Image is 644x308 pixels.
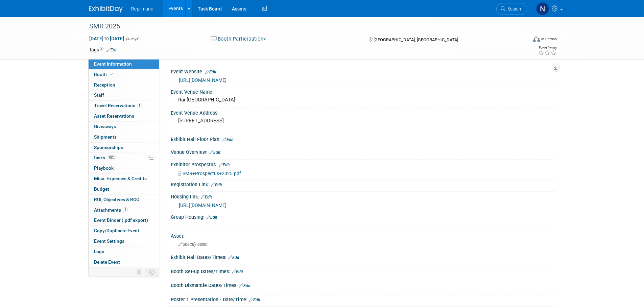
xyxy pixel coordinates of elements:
a: Misc. Expenses & Credits [89,174,159,184]
a: [URL][DOMAIN_NAME] [179,203,226,208]
button: Booth Participation [208,35,269,43]
span: Search [505,6,521,11]
a: Edit [239,283,251,288]
span: Event Settings [94,238,124,244]
span: Misc. Expenses & Credits [94,176,147,181]
a: Logs [89,247,159,257]
span: SMR+Prospectus+2025.pdf [183,171,241,176]
a: Event Binder (.pdf export) [89,215,159,226]
a: Edit [209,150,220,155]
td: Tags [89,46,118,53]
td: Toggle Event Tabs [145,268,159,277]
td: Personalize Event Tab Strip [134,268,145,277]
a: Booth [89,70,159,80]
div: Venue Overview: [171,147,555,156]
div: Asset: [171,231,555,239]
span: Budget [94,186,109,192]
a: Attachments1 [89,205,159,215]
a: Delete Event [89,257,159,267]
span: Reception [94,82,115,88]
span: Staff [94,92,104,98]
div: Event Venue Name: [171,87,555,95]
span: Booth [94,72,115,77]
span: to [103,36,110,41]
span: Logs [94,249,104,254]
span: Event Binder (.pdf export) [94,217,148,223]
div: Housing link: [171,192,555,200]
a: SMR+Prospectus+2025.pdf [178,171,241,176]
span: Playbook [94,165,114,171]
a: Edit [222,137,234,142]
div: Event Format [487,35,557,45]
div: Event Venue Address: [171,108,555,116]
span: Tasks [93,155,116,160]
a: Sponsorships [89,143,159,153]
div: SMR 2025 [87,20,517,32]
a: Reception [89,80,159,90]
a: Copy/Duplicate Event [89,226,159,236]
span: Shipments [94,134,117,140]
span: [GEOGRAPHIC_DATA], [GEOGRAPHIC_DATA] [374,37,458,42]
a: Edit [205,70,216,74]
a: Edit [201,195,212,199]
img: Format-Inperson.png [533,36,540,42]
span: 1 [137,103,142,108]
a: Edit [228,255,239,260]
span: [DATE] [DATE] [89,35,124,42]
span: (4 days) [125,37,140,41]
span: Delete Event [94,259,120,265]
a: [URL][DOMAIN_NAME] [179,77,226,83]
span: 1 [123,207,128,212]
div: Exhibit Hall Dates/Times: [171,252,555,261]
i: Booth reservation complete [110,72,113,76]
a: Giveaways [89,122,159,132]
div: Poster 1 Presentation - Date/Time: [171,294,555,303]
span: Copy/Duplicate Event [94,228,139,233]
div: Booth Dismantle Dates/Times: [171,280,555,289]
a: Search [496,3,527,15]
a: Shipments [89,132,159,142]
div: Registration Link: [171,180,555,188]
a: Edit [232,269,243,274]
span: Asset Reservations [94,113,134,119]
span: Event Information [94,61,132,67]
a: Asset Reservations [89,111,159,121]
div: Event Rating [538,46,556,50]
a: Tasks40% [89,153,159,163]
div: Exhibitor Prospectus: [171,160,555,168]
a: Edit [106,48,118,52]
span: Giveaways [94,124,116,129]
a: Budget [89,184,159,194]
a: Edit [219,163,230,167]
span: Sponsorships [94,145,123,150]
span: Attachments [94,207,128,213]
pre: [STREET_ADDRESS] [178,118,324,124]
a: Event Information [89,59,159,69]
a: Playbook [89,163,159,173]
span: Replimune [131,6,153,11]
span: Travel Reservations [94,103,142,108]
div: Group Housing: [171,212,555,221]
span: Specify asset [178,242,208,247]
img: ExhibitDay [89,6,123,13]
a: Event Settings [89,236,159,246]
img: Nicole Schaeffner [536,2,549,15]
a: ROI, Objectives & ROO [89,195,159,205]
div: Booth Set-up Dates/Times: [171,266,555,275]
div: Event Website: [171,67,555,75]
div: In-Person [541,37,557,42]
a: Edit [249,298,260,302]
div: Exhibit Hall Floor Plan: [171,134,555,143]
a: Staff [89,90,159,100]
div: Rai [GEOGRAPHIC_DATA] [176,95,550,105]
a: Edit [206,215,217,220]
span: 40% [107,155,116,160]
span: ROI, Objectives & ROO [94,197,139,202]
a: Edit [211,183,222,187]
a: Travel Reservations1 [89,101,159,111]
